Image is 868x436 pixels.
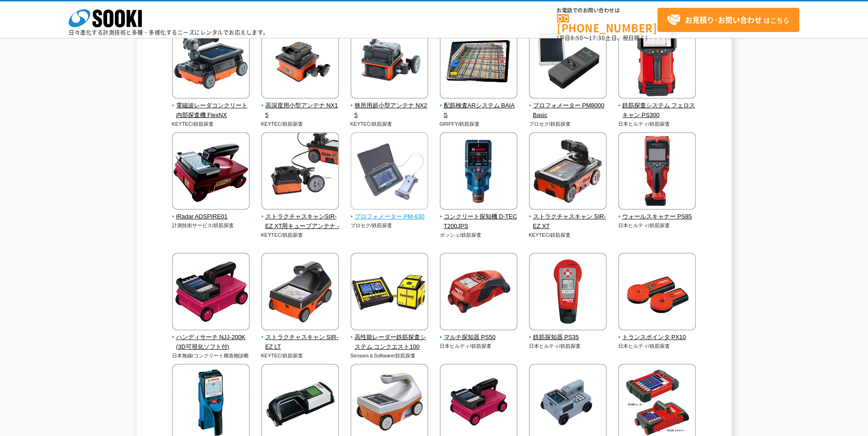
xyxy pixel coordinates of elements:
[350,92,429,120] a: 狭所用超小型アンテナ NX25
[350,324,429,351] a: 高性能レーダー鉄筋探査システム コンクエスト100
[172,101,250,120] span: 電磁波レーダコンクリート内部探査機 FlexNX
[172,253,250,333] img: ハンディサーチ NJJ-200K(3D可視化ソフト付)
[529,203,607,231] a: ストラクチャスキャン SIR-EZ XT
[261,92,340,120] a: 高深度用小型アンテナ NX15
[172,92,250,120] a: 電磁波レーダコンクリート内部探査機 FlexNX
[529,132,607,212] img: ストラクチャスキャン SIR-EZ XT
[350,132,428,212] img: プロフォメーター PM-630
[618,342,696,350] p: 日本ヒルティ/鉄筋探査
[172,352,250,360] p: 日本無線/コンクリート構造物診断
[69,30,269,35] p: 日々進化する計測技術と多種・多様化するニーズにレンタルでお応えします。
[618,92,696,120] a: 鉄筋探査システム フェロスキャン PS300
[172,132,250,212] img: iRadar ADSPIRE01
[440,212,518,231] span: コンクリート探知機 D-TECT200JPS
[529,324,607,342] a: 鉄筋探知器 PS35
[557,8,658,13] span: お電話でのお問い合わせは
[440,333,518,342] span: マルチ探知器 PS50
[440,342,518,350] p: 日本ヒルティ/鉄筋探査
[440,120,518,128] p: GRIFFY/鉄筋探査
[529,101,607,120] span: プロフォメーター PM8000Basic
[529,212,607,231] span: ストラクチャスキャン SIR-EZ XT
[529,342,607,350] p: 日本ヒルティ/鉄筋探査
[261,203,340,231] a: ストラクチャスキャンSIR-EZ XT用キューブアンテナ -
[350,101,429,120] span: 狭所用超小型アンテナ NX25
[350,21,428,101] img: 狭所用超小型アンテナ NX25
[529,253,607,333] img: 鉄筋探知器 PS35
[667,13,789,27] span: はこちら
[618,253,696,333] img: トランスポインタ PX10
[172,212,250,222] span: iRadar ADSPIRE01
[440,324,518,342] a: マルチ探知器 PS50
[618,120,696,128] p: 日本ヒルティ/鉄筋探査
[618,212,696,222] span: ウォールスキャナー PS85
[529,21,607,101] img: プロフォメーター PM8000Basic
[440,253,518,333] img: マルチ探知器 PS50
[440,132,518,212] img: コンクリート探知機 D-TECT200JPS
[529,231,607,239] p: KEYTEC/鉄筋探査
[350,203,429,222] a: プロフォメーター PM-630
[529,120,607,128] p: プロセク/鉄筋探査
[261,101,340,120] span: 高深度用小型アンテナ NX15
[261,21,339,101] img: 高深度用小型アンテナ NX15
[261,212,340,231] span: ストラクチャスキャンSIR-EZ XT用キューブアンテナ -
[261,253,339,333] img: ストラクチャスキャン SIR-EZ LT
[529,333,607,342] span: 鉄筋探知器 PS35
[172,203,250,222] a: iRadar ADSPIRE01
[261,333,340,352] span: ストラクチャスキャン SIR-EZ LT
[440,21,518,101] img: 配筋検査ARシステム BAIAS
[350,212,429,222] span: プロフォメーター PM-630
[172,333,250,352] span: ハンディサーチ NJJ-200K(3D可視化ソフト付)
[571,34,583,42] span: 8:50
[618,324,696,342] a: トランスポインタ PX10
[350,333,429,352] span: 高性能レーダー鉄筋探査システム コンクエスト100
[440,231,518,239] p: ボッシュ/鉄筋探査
[261,120,340,128] p: KEYTEC/鉄筋探査
[350,253,428,333] img: 高性能レーダー鉄筋探査システム コンクエスト100
[440,203,518,231] a: コンクリート探知機 D-TECT200JPS
[618,333,696,342] span: トランスポインタ PX10
[589,34,605,42] span: 17:30
[172,222,250,229] p: 計測技術サービス/鉄筋探査
[529,92,607,120] a: プロフォメーター PM8000Basic
[172,21,250,101] img: 電磁波レーダコンクリート内部探査機 FlexNX
[685,14,762,25] strong: お見積り･お問い合わせ
[350,222,429,229] p: プロセク/鉄筋探査
[557,14,658,33] a: [PHONE_NUMBER]
[618,203,696,222] a: ウォールスキャナー PS85
[658,8,799,32] a: お見積り･お問い合わせはこちら
[350,352,429,360] p: Sensors＆Software/鉄筋探査
[618,132,696,212] img: ウォールスキャナー PS85
[618,21,696,101] img: 鉄筋探査システム フェロスキャン PS300
[618,222,696,229] p: 日本ヒルティ/鉄筋探査
[261,352,340,360] p: KEYTEC/鉄筋探査
[440,92,518,120] a: 配筋検査ARシステム BAIAS
[261,231,340,239] p: KEYTEC/鉄筋探査
[440,101,518,120] span: 配筋検査ARシステム BAIAS
[557,34,647,42] span: (平日 ～ 土日、祝日除く)
[350,120,429,128] p: KEYTEC/鉄筋探査
[261,324,340,351] a: ストラクチャスキャン SIR-EZ LT
[172,324,250,351] a: ハンディサーチ NJJ-200K(3D可視化ソフト付)
[172,120,250,128] p: KEYTEC/鉄筋探査
[261,132,339,212] img: ストラクチャスキャンSIR-EZ XT用キューブアンテナ -
[618,101,696,120] span: 鉄筋探査システム フェロスキャン PS300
